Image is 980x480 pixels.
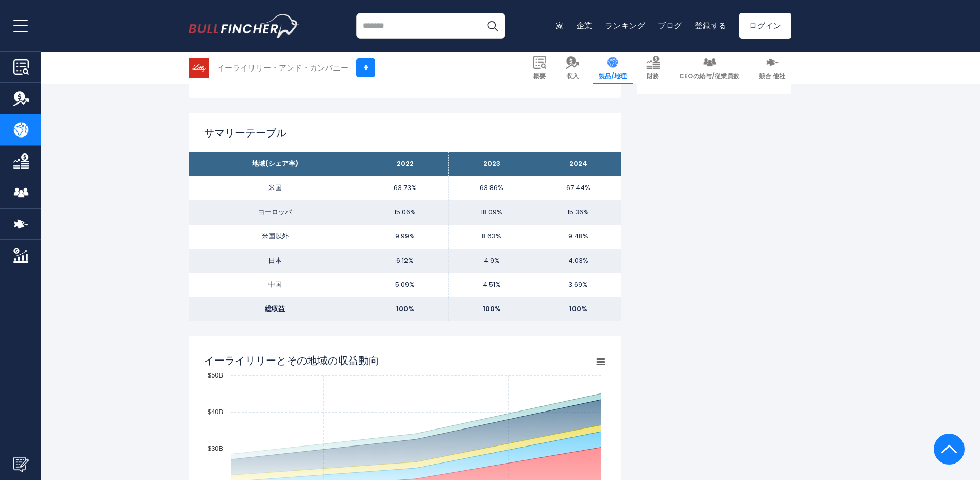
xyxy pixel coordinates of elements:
button: 捜索 [480,13,505,39]
td: 15.36% [535,200,621,225]
th: 2022 [362,152,448,176]
span: 収入 [566,72,579,80]
td: 100% [448,297,535,321]
td: 18.09% [448,200,535,225]
a: 競合 他社 [753,52,791,84]
text: $50B [208,371,223,379]
text: $30B [208,444,223,452]
td: 総収益 [189,297,362,321]
td: 中国 [189,273,362,297]
text: $40B [208,408,223,416]
td: ヨーロッパ [189,200,362,225]
td: 9.48% [535,225,621,249]
td: 4.03% [535,249,621,273]
a: 収入 [560,52,585,84]
a: ランキング [605,20,646,31]
a: 登録する [695,20,727,31]
td: 8.63% [448,225,535,249]
span: 財務 [647,72,659,80]
a: 家 [556,20,564,31]
td: 4.51% [448,273,535,297]
td: 6.12% [362,249,448,273]
th: 2023 [448,152,535,176]
a: CEOの給与/従業員数 [673,52,746,84]
a: 製品/地理 [593,52,633,84]
td: 15.06% [362,200,448,225]
td: 63.73% [362,176,448,200]
th: 地域(シェア率) [189,152,362,176]
td: 3.69% [535,273,621,297]
td: 67.44% [535,176,621,200]
a: ホームページへ [189,14,299,38]
a: ブログ [658,20,682,31]
td: 米国以外 [189,225,362,249]
td: 9.99% [362,225,448,249]
img: ウソのロゴ [189,14,299,38]
td: 100% [362,297,448,321]
span: CEOの給与/従業員数 [679,72,739,80]
a: 企業 [577,20,593,31]
td: 100% [535,297,621,321]
a: 財務 [640,52,666,84]
a: + [356,58,375,77]
a: 概要 [527,52,552,84]
td: 米国 [189,176,362,200]
h2: サマリーテーブル [204,125,606,141]
div: イーライリリー・アンド・カンパニー [217,62,348,74]
a: ログイン [739,13,791,39]
img: LLYロゴ [189,58,209,78]
tspan: イーライリリーとその地域の収益動向 [204,353,379,368]
span: 製品/地理 [599,72,627,80]
span: 概要 [533,72,546,80]
td: 4.9% [448,249,535,273]
th: 2024 [535,152,621,176]
td: 5.09% [362,273,448,297]
td: 63.86% [448,176,535,200]
td: 日本 [189,249,362,273]
span: 競合 他社 [759,72,785,80]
